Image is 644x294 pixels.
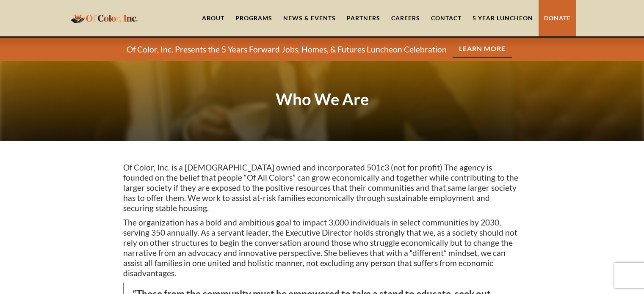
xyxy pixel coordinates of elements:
a: Learn More [453,41,512,58]
div: Programs [235,14,272,22]
strong: Who We Are [276,89,369,109]
p: The organization has a bold and ambitious goal to impact 3,000 individuals in select communities ... [123,217,521,278]
a: home [68,8,140,28]
p: Of Color, Inc. Presents the 5 Years Forward Jobs, Homes, & Futures Luncheon Celebration [127,44,447,55]
p: Of Color, Inc. is a [DEMOGRAPHIC_DATA] owned and incorporated 501c3 (not for profit) The agency i... [123,162,521,213]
